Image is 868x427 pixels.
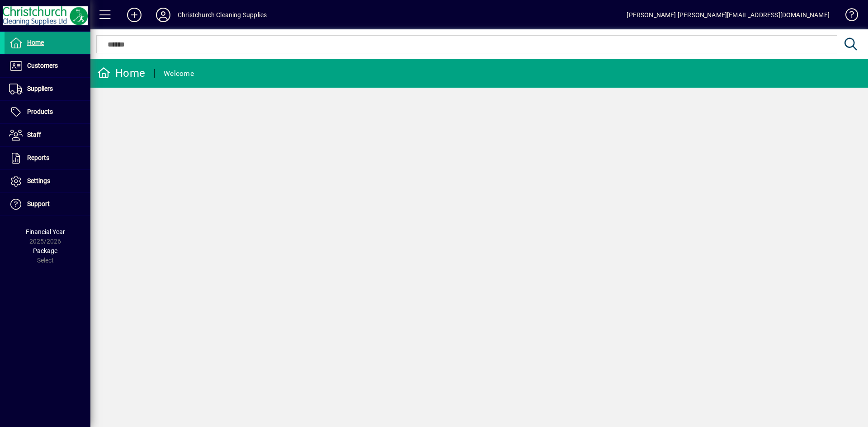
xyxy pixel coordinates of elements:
[27,39,44,46] span: Home
[164,66,194,81] div: Welcome
[5,101,90,123] a: Products
[27,108,53,115] span: Products
[5,124,90,146] a: Staff
[97,66,145,80] div: Home
[5,170,90,192] a: Settings
[178,8,267,22] div: Christchurch Cleaning Supplies
[27,62,58,69] span: Customers
[5,193,90,216] a: Support
[120,7,149,23] button: Add
[5,78,90,100] a: Suppliers
[33,247,57,254] span: Package
[5,147,90,169] a: Reports
[27,85,53,92] span: Suppliers
[27,200,50,207] span: Support
[627,8,830,22] div: [PERSON_NAME] [PERSON_NAME][EMAIL_ADDRESS][DOMAIN_NAME]
[27,154,49,161] span: Reports
[27,131,41,138] span: Staff
[26,228,65,235] span: Financial Year
[839,2,857,31] a: Knowledge Base
[27,177,50,184] span: Settings
[5,55,90,77] a: Customers
[149,7,178,23] button: Profile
